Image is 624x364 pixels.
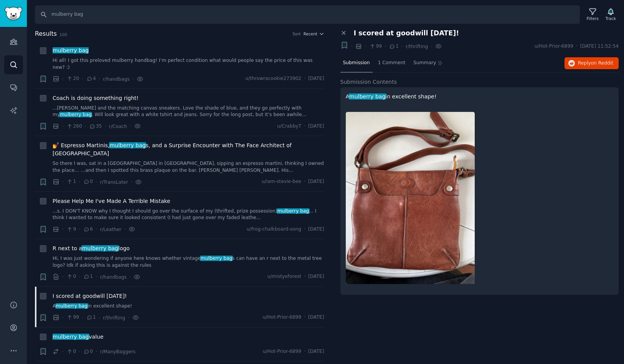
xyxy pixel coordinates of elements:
button: Replyon Reddit [565,57,619,70]
span: · [96,273,97,281]
span: · [576,43,578,50]
span: [DATE] [308,348,324,355]
span: [DATE] [308,178,324,185]
span: 99 [369,43,382,50]
span: · [401,42,403,50]
a: Hi, I was just wondering if anyone here knows whether vintagemulberry bags can have an r next to ... [53,255,324,269]
a: R next to amulberry baglogo [53,244,130,253]
span: r/Coach [109,124,127,129]
span: · [365,42,366,50]
a: Please Help Me I've Made A Terrible Mistake [53,197,170,205]
span: mulberry bag [277,208,310,214]
span: · [82,314,83,322]
span: 0 [83,178,93,185]
span: mulberry bag [200,256,233,261]
span: 0 [66,348,76,355]
span: Submission [343,60,370,66]
span: · [131,178,132,186]
span: · [82,75,83,83]
span: · [79,347,80,356]
a: So there I was, sat in a [GEOGRAPHIC_DATA] in [GEOGRAPHIC_DATA], sipping an espresso martini, thi... [53,160,324,174]
a: I scored at goodwill [DATE]! [53,292,127,300]
span: · [304,123,305,130]
span: 💅 Espresso Martinis, s, and a Surprise Encounter with The Face Architect of [GEOGRAPHIC_DATA] [53,141,324,158]
span: value [53,333,104,341]
span: mulberry bag [52,47,89,53]
span: · [62,347,64,356]
span: · [351,42,353,50]
span: Recent [304,31,317,37]
span: 4 [86,75,96,82]
img: I scored at goodwill today! [346,112,475,284]
span: · [62,178,64,186]
span: 35 [89,123,102,130]
span: u/CrabbyT [277,123,301,130]
span: · [304,273,305,280]
span: [DATE] [308,123,324,130]
span: [DATE] [308,75,324,82]
span: · [128,314,129,322]
input: Search Keyword [35,5,580,24]
span: · [85,122,86,130]
span: Summary [413,60,436,66]
span: u/Hot-Prior-6899 [535,43,573,50]
span: · [130,122,131,130]
span: r/ManyBaggers [100,349,135,354]
img: GummySearch logo [5,7,22,20]
span: [DATE] [308,314,324,321]
span: · [62,314,64,322]
span: u/Hot-Prior-6899 [262,348,301,355]
div: Filters [587,16,599,21]
span: · [62,122,64,130]
span: [DATE] 11:52:54 [580,43,619,50]
a: Hi all! I got this preloved mulberry handbag! I’m perfect condition what would people say the pri... [53,57,324,71]
a: ...[PERSON_NAME] and the matching canvas sneakers. Love the shade of blue, and they go perfectly ... [53,105,324,118]
span: mulberry bag [55,303,88,309]
span: on Reddit [591,60,613,66]
button: Track [603,7,619,23]
span: r/handbags [103,76,129,82]
span: · [96,225,97,233]
span: mulberry bag [109,142,147,148]
span: Results [35,29,57,39]
span: 99 [66,314,79,321]
span: · [96,178,97,186]
span: u/throwracookie273902 [245,75,301,82]
span: u/iam-stevie-bee [262,178,301,185]
span: · [132,75,134,83]
span: · [385,42,386,50]
div: Track [606,16,616,21]
span: mulberry bag [59,112,92,117]
span: 1 [389,43,398,50]
button: Recent [304,31,324,37]
div: Sort [292,31,301,37]
span: 1 [66,178,76,185]
span: · [431,42,432,50]
span: 260 [66,123,82,130]
span: r/TransLater [100,180,128,185]
span: · [304,75,305,82]
p: A in excellent shape! [346,93,614,101]
span: u/frog-chalkboard-song [247,226,301,233]
a: Amulberry bagin excellent shape! [53,303,324,310]
span: · [62,225,64,233]
span: · [62,273,64,281]
span: 100 [59,32,67,37]
span: 20 [66,75,79,82]
span: · [124,225,125,233]
span: I scored at goodwill [DATE]! [354,29,459,37]
span: mulberry bag [348,93,386,100]
span: mulberry bag [81,245,119,251]
span: mulberry bag [52,334,89,340]
span: 1 Comment [378,60,406,66]
span: r/handbags [100,274,126,280]
span: Submission Contents [340,78,397,86]
a: ...s. I DON'T KNOW why I thought I should go over the surface of my (thrifted, prize possession)m... [53,208,324,221]
span: · [96,347,97,356]
span: u/Hot-Prior-6899 [262,314,301,321]
span: · [304,314,305,321]
span: · [304,226,305,233]
span: · [62,75,64,83]
span: 9 [66,226,76,233]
